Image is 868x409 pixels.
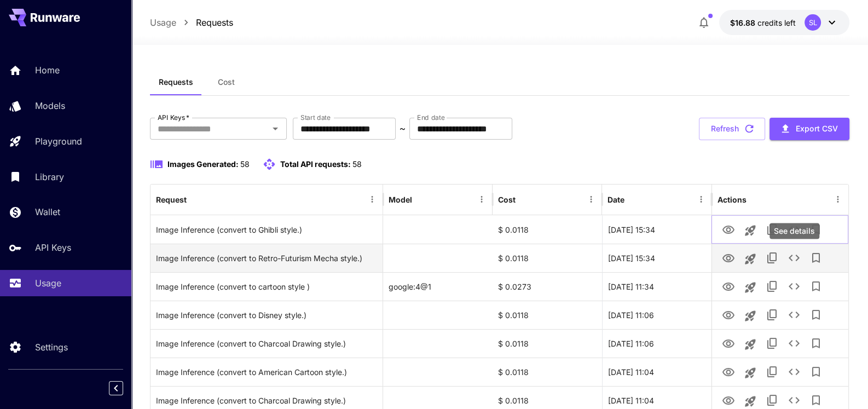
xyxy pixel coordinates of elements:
button: Sort [626,192,641,207]
span: 58 [240,159,250,169]
button: Open [268,121,283,136]
button: Launch in playground [739,220,761,241]
a: Usage [150,16,176,29]
div: google:4@1 [383,272,493,301]
button: Sort [517,192,532,207]
p: Usage [35,276,61,290]
button: Launch in playground [739,248,761,270]
button: Launch in playground [739,276,761,298]
button: View Image [717,246,739,269]
p: API Keys [35,241,71,254]
p: Wallet [35,205,60,218]
button: Copy TaskUUID [761,218,783,240]
span: Requests [159,77,193,87]
div: Request [156,195,187,204]
button: Copy TaskUUID [761,247,783,269]
button: Menu [364,192,380,207]
button: Launch in playground [739,305,761,327]
nav: breadcrumb [150,16,233,29]
button: $16.8793SL [719,10,849,35]
div: Click to copy prompt [156,330,378,358]
button: Sort [413,192,429,207]
span: Total API requests: [280,159,351,169]
button: Add to library [805,361,827,383]
div: Date [607,195,624,204]
button: Add to library [805,275,827,297]
div: $ 0.0118 [493,358,602,386]
div: 27 Aug, 2025 11:06 [602,301,711,329]
button: Menu [830,192,846,207]
button: Launch in playground [739,362,761,384]
button: See details [783,332,805,354]
div: $ 0.0273 [493,272,602,301]
p: Models [35,99,65,112]
div: $16.8793 [730,17,796,28]
span: 58 [352,159,362,169]
div: See details [769,223,819,239]
div: Click to copy prompt [156,358,378,386]
div: Model [389,195,412,204]
div: 27 Aug, 2025 11:04 [602,358,711,386]
button: Add to library [805,332,827,354]
div: 29 Aug, 2025 15:34 [602,215,711,244]
div: Click to copy prompt [156,273,378,301]
div: Click to copy prompt [156,216,378,244]
button: View Image [717,360,739,383]
span: Images Generated: [167,159,239,169]
label: API Keys [158,113,189,122]
button: See details [783,275,805,297]
button: Copy TaskUUID [761,332,783,354]
div: $ 0.0118 [493,244,602,272]
button: Launch in playground [739,333,761,355]
button: Sort [188,192,203,207]
button: Add to library [805,247,827,269]
label: Start date [300,113,331,122]
button: Copy TaskUUID [761,304,783,326]
button: View Image [717,275,739,297]
div: $ 0.0118 [493,301,602,329]
p: ~ [400,122,406,135]
div: 27 Aug, 2025 11:34 [602,272,711,301]
div: Actions [717,195,747,204]
p: Home [35,64,60,77]
div: 27 Aug, 2025 11:06 [602,329,711,358]
label: End date [417,113,444,122]
button: See details [783,361,805,383]
span: $16.88 [730,18,757,27]
div: Click to copy prompt [156,301,378,329]
div: Click to copy prompt [156,244,378,272]
button: View Image [717,303,739,326]
div: 29 Aug, 2025 15:34 [602,244,711,272]
div: $ 0.0118 [493,329,602,358]
button: Menu [693,192,709,207]
button: See details [783,247,805,269]
div: Collapse sidebar [117,378,131,398]
p: Settings [35,341,68,354]
a: Requests [196,16,233,29]
p: Playground [35,135,82,148]
div: SL [805,14,821,31]
button: Menu [583,192,599,207]
span: Cost [218,77,235,87]
button: See details [783,218,805,240]
p: Library [35,170,64,183]
button: Add to library [805,218,827,240]
button: View Image [717,332,739,354]
button: Copy TaskUUID [761,361,783,383]
div: Cost [498,195,516,204]
button: Copy TaskUUID [761,275,783,297]
div: $ 0.0118 [493,215,602,244]
button: View Image [717,218,739,240]
button: Refresh [699,118,765,140]
button: See details [783,304,805,326]
span: credits left [757,18,796,27]
button: Export CSV [769,118,849,140]
button: Menu [474,192,489,207]
button: Collapse sidebar [109,381,123,395]
button: Add to library [805,304,827,326]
